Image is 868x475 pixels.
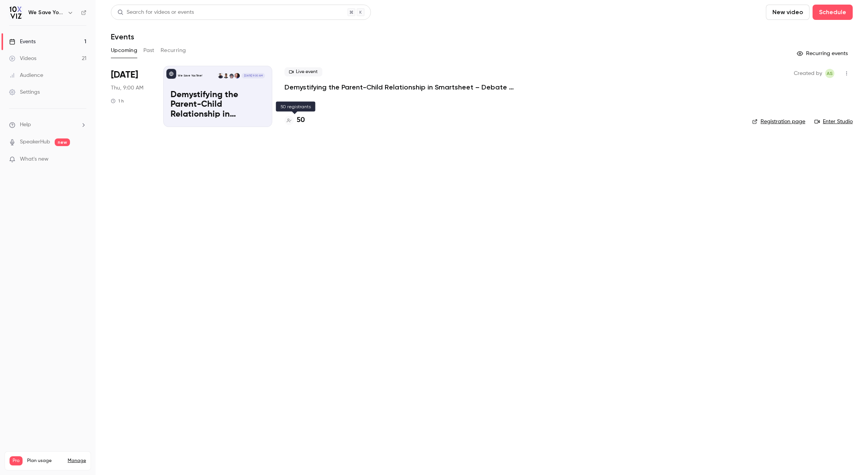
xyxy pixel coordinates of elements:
[297,115,305,125] h4: 50
[27,458,63,464] span: Plan usage
[10,7,22,19] img: We Save You Time!
[793,47,853,60] button: Recurring events
[794,69,822,78] span: Created by
[766,5,809,20] button: New video
[825,69,834,78] span: Ashley Sage
[55,138,70,146] span: new
[9,72,43,79] div: Audience
[9,121,86,129] li: help-dropdown-opener
[163,66,272,127] a: Demystifying the Parent-Child Relationship in Smartsheet – Debate at the Dinner Table We Save You...
[9,38,36,46] div: Events
[229,73,234,78] img: Dansong Wang
[111,84,143,92] span: Thu, 9:00 AM
[242,73,265,78] span: [DATE] 9:00 AM
[9,55,36,62] div: Videos
[10,456,23,465] span: Pro
[77,156,86,163] iframe: Noticeable Trigger
[68,458,86,464] a: Manage
[28,9,64,16] h6: We Save You Time!
[9,88,40,96] div: Settings
[111,98,124,104] div: 1 h
[20,138,50,146] a: SpeakerHub
[111,32,134,41] h1: Events
[813,5,853,20] button: Schedule
[814,118,853,125] a: Enter Studio
[178,74,202,78] p: We Save You Time!
[143,44,154,57] button: Past
[284,115,305,125] a: 50
[161,44,186,57] button: Recurring
[218,73,223,78] img: Dustin Wise
[117,8,194,16] div: Search for videos or events
[111,44,137,57] button: Upcoming
[111,69,138,81] span: [DATE]
[20,121,31,129] span: Help
[171,90,265,120] p: Demystifying the Parent-Child Relationship in Smartsheet – Debate at the Dinner Table
[284,67,322,76] span: Live event
[284,83,514,92] a: Demystifying the Parent-Child Relationship in Smartsheet – Debate at the Dinner Table
[20,155,49,163] span: What's new
[111,66,151,127] div: Sep 4 Thu, 9:00 AM (America/Denver)
[827,69,833,78] span: AS
[234,73,240,78] img: Jennifer Jones
[752,118,805,125] a: Registration page
[223,73,229,78] img: Ayelet Weiner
